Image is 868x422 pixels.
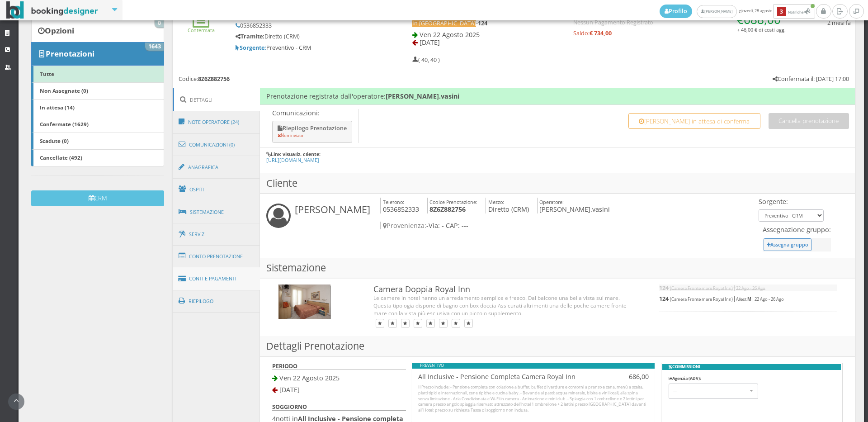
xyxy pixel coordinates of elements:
[590,29,612,37] strong: € 734,00
[420,38,440,47] span: [DATE]
[173,110,260,134] a: Note Operatore (24)
[736,296,751,302] small: Allest.
[373,284,634,294] h3: Camera Doppia Royal Inn
[198,75,230,83] b: 8Z6Z882756
[759,198,824,205] h4: Sorgente:
[31,82,164,100] a: Non Assegnate (0)
[659,295,837,302] h5: | |
[827,19,851,26] h5: 2 mesi fa
[31,149,164,166] a: Cancellate (492)
[173,267,260,290] a: Conti e Pagamenti
[40,87,88,94] b: Non Assegnate (0)
[145,43,164,51] span: 1643
[670,285,733,291] small: (Camera Fronte mare Royal Inn)
[40,137,69,144] b: Scadute (0)
[659,284,669,292] b: 124
[278,133,303,138] small: Non inviato
[279,385,300,394] span: [DATE]
[380,222,756,229] h4: -
[179,76,230,82] h5: Codice:
[429,221,440,230] span: Via:
[373,294,634,317] div: Le camere in hotel hanno un arredamento semplice e fresco. Dal balcone una bella vista sul mare. ...
[383,221,426,230] span: Provenienza:
[659,284,837,291] h5: |
[773,4,815,19] button: 3Notifiche
[412,20,561,27] h5: -
[173,156,260,179] a: Anagrafica
[40,154,82,161] b: Cancellate (492)
[173,200,260,224] a: Sistemazione
[669,384,758,398] button: --
[380,198,419,213] h4: 0536852333
[260,173,855,194] h3: Cliente
[539,199,564,205] small: Operatore:
[31,99,164,116] a: In attesa (14)
[31,66,164,83] a: Tutte
[659,295,669,303] b: 124
[418,384,649,413] div: Il Prezzo include: - Pensione completa con colazione a buffet, buffet di verdure e contorni a pra...
[763,226,831,233] h4: Assegnazione gruppo:
[412,57,440,63] h5: ( 40, 40 )
[747,296,751,302] b: M
[412,19,476,27] span: In [GEOGRAPHIC_DATA]
[662,364,841,370] b: COMMISSIONI
[266,156,319,163] a: [URL][DOMAIN_NAME]
[155,19,164,28] span: 0
[573,30,786,37] h5: Saldo:
[272,109,354,117] p: Comunicazioni:
[173,88,260,111] a: Dettagli
[769,113,849,129] button: Cancella prenotazione
[40,120,89,128] b: Confermate (1629)
[773,76,849,82] h5: Confermata il: [DATE] 17:00
[272,362,297,370] b: PERIODO
[31,116,164,133] a: Confermate (1629)
[429,205,466,213] b: 8Z6Z882756
[737,26,786,33] small: + 46,00 € di costi agg.
[420,30,480,39] span: Ven 22 Agosto 2025
[600,373,648,380] h4: 686,00
[173,223,260,246] a: Servizi
[386,92,459,100] b: [PERSON_NAME].vasini
[31,190,164,206] button: CRM
[669,376,701,382] label: Agenzia (ADV):
[236,44,266,52] b: Sorgente:
[279,374,340,382] span: Ven 22 Agosto 2025
[236,33,382,40] h5: Diretto (CRM)
[188,19,215,33] a: Confermata
[660,4,816,19] span: giovedì, 28 agosto
[173,245,260,268] a: Conto Prenotazione
[260,336,855,356] h3: Dettagli Prenotazione
[660,5,692,18] a: Profilo
[260,88,855,104] h4: Prenotazione registrata dall'operatore:
[278,284,330,319] img: 2772f6a0a6e011edad3c06e496e5630a.jpg
[429,199,477,205] small: Codice Prenotazione:
[442,221,468,230] span: - CAP: ---
[31,133,164,150] a: Scadute (0)
[777,7,786,16] b: 3
[755,296,784,302] small: 22 Ago - 26 Ago
[573,19,786,26] h5: Nessun Pagamento Registrato
[673,388,748,396] span: --
[45,25,74,36] b: Opzioni
[271,151,321,157] b: Link visualiz. cliente:
[272,403,307,411] b: SOGGIORNO
[260,258,855,278] h3: Sistemazione
[670,296,733,302] small: (Camera Fronte mare Royal Inn)
[418,373,588,380] h4: All Inclusive - Pensione Completa Camera Royal Inn
[31,42,164,66] a: Prenotazioni 1643
[478,19,487,27] b: 124
[412,363,655,369] div: PREVENTIVO
[486,198,529,213] h4: Diretto (CRM)
[40,70,54,77] b: Tutte
[40,104,75,111] b: In attesa (14)
[6,1,98,19] img: BookingDesigner.com
[173,178,260,201] a: Ospiti
[236,44,382,51] h5: Preventivo - CRM
[236,33,264,40] b: Tramite:
[736,285,765,291] small: 22 Ago - 26 Ago
[537,198,610,213] h4: [PERSON_NAME].vasini
[173,133,260,156] a: Comunicazioni (0)
[173,289,260,313] a: Riepilogo
[272,121,352,143] button: Riepilogo Prenotazione Non inviato
[383,199,404,205] small: Telefono:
